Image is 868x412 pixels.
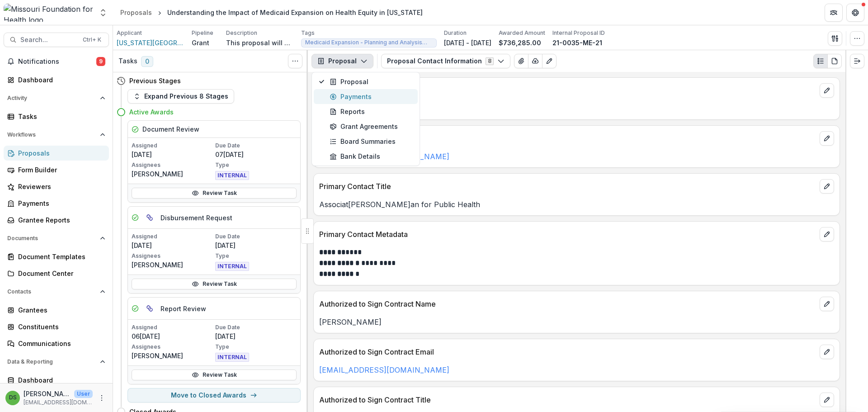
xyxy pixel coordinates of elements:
div: Document Center [18,269,102,278]
div: Proposals [120,8,152,17]
div: Proposals [18,148,102,158]
span: Medicaid Expansion - Planning and Analysis ([DATE]-[DATE]) [305,39,433,46]
button: PDF view [827,54,842,68]
a: Proposals [117,6,156,19]
span: INTERNAL [215,171,249,180]
a: [EMAIL_ADDRESS][DOMAIN_NAME] [319,365,449,374]
p: [PERSON_NAME] [132,169,213,179]
p: [PERSON_NAME] [132,351,213,360]
div: Dashboard [18,375,102,385]
span: Workflows [7,132,96,138]
p: Type [215,343,297,351]
button: edit [820,131,834,146]
p: Assignees [132,252,213,260]
p: [DATE] [215,331,297,341]
button: Edit as form [542,54,557,68]
div: Tasks [18,112,102,121]
div: Reviewers [18,182,102,191]
button: Expand Previous 8 Stages [127,89,234,104]
button: Toggle View Cancelled Tasks [288,54,302,68]
span: 9 [96,57,105,66]
p: [DATE] [132,150,213,159]
a: [US_STATE][GEOGRAPHIC_DATA] [117,38,184,47]
p: Authorized to Sign Contract Email [319,346,816,357]
h5: Disbursement Request [160,213,232,223]
p: 07[DATE] [215,150,297,159]
button: edit [820,345,834,359]
nav: breadcrumb [117,6,426,19]
p: Primary Contact Metadata [319,229,816,240]
button: View dependent tasks [142,301,157,316]
a: Constituents [4,319,109,334]
button: Move to Closed Awards [127,388,301,403]
img: Missouri Foundation for Health logo [4,4,93,22]
button: Open Contacts [4,284,109,299]
p: Applicant [117,29,142,37]
a: Review Task [132,279,297,289]
button: Get Help [846,4,864,22]
div: Communications [18,339,102,348]
a: Dashboard [4,373,109,388]
span: Notifications [18,58,96,66]
a: Document Center [4,266,109,281]
div: Document Templates [18,252,102,261]
div: Proposal [330,77,412,86]
button: Open entity switcher [97,4,109,22]
button: Open Documents [4,231,109,246]
p: [PERSON_NAME] [319,103,834,114]
p: User [74,390,93,398]
a: Document Templates [4,249,109,264]
button: Search... [4,33,109,47]
p: Tags [301,29,315,37]
p: [DATE] [215,241,297,250]
span: INTERNAL [215,262,249,271]
p: Assigned [132,323,213,331]
p: Assignees [132,343,213,351]
a: Grantees [4,303,109,317]
p: Assignees [132,161,213,169]
p: Type [215,252,297,260]
p: Assigned [132,142,213,150]
p: Awarded Amount [499,29,545,37]
h5: Report Review [160,304,206,313]
span: Documents [7,235,96,242]
button: edit [820,227,834,242]
a: Review Task [132,369,297,380]
button: Open Workflows [4,128,109,142]
span: 0 [141,56,153,67]
h5: Document Review [142,124,199,134]
p: [PERSON_NAME] [132,260,213,270]
p: Type [215,161,297,169]
button: Expand right [850,54,864,68]
a: Tasks [4,109,109,124]
a: Grantee Reports [4,213,109,227]
p: [DATE] - [DATE] [444,38,491,47]
button: Proposal [311,54,373,68]
button: More [96,393,107,403]
div: Ctrl + K [81,35,103,45]
button: View dependent tasks [142,210,157,225]
p: Pipeline [192,29,213,37]
a: Dashboard [4,72,109,87]
div: Grantees [18,305,102,315]
p: Description [226,29,257,37]
p: 21-0035-ME-21 [552,38,602,47]
p: Internal Proposal ID [552,29,605,37]
button: Open Data & Reporting [4,355,109,369]
a: Proposals [4,146,109,161]
p: Due Date [215,232,297,241]
p: This proposal will explore the extent to which the Medicaid expansion improve the access to affor... [226,38,294,47]
div: Form Builder [18,165,102,175]
p: Due Date [215,142,297,150]
button: View Attached Files [514,54,528,68]
p: Authorized to Sign Contract Title [319,394,816,405]
p: 06[DATE] [132,331,213,341]
div: Understanding the Impact of Medicaid Expansion on Health Equity in [US_STATE] [167,8,423,17]
span: Contacts [7,289,96,295]
p: Primary Contact Name [319,85,816,96]
button: Partners [825,4,843,22]
h4: Previous Stages [129,76,181,85]
div: Payments [330,92,412,101]
span: Search... [20,36,77,44]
